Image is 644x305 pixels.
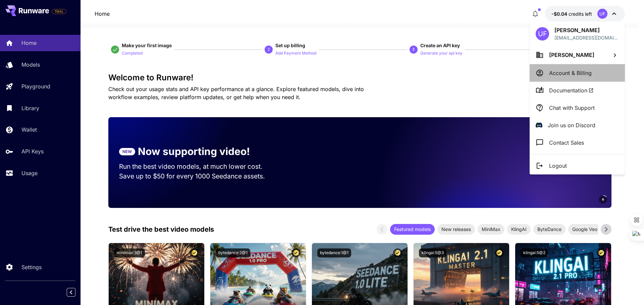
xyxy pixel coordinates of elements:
[549,162,567,170] p: Logout
[530,46,625,64] button: [PERSON_NAME]
[536,27,549,41] div: UF
[549,86,594,94] span: Documentation
[554,34,619,41] p: [EMAIL_ADDRESS][DOMAIN_NAME]
[549,52,594,58] span: [PERSON_NAME]
[549,69,592,77] p: Account & Billing
[554,34,619,41] div: thingcrazy839@gmail.com
[548,121,595,129] p: Join us on Discord
[549,139,584,147] p: Contact Sales
[554,26,619,34] p: [PERSON_NAME]
[549,104,595,112] p: Chat with Support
